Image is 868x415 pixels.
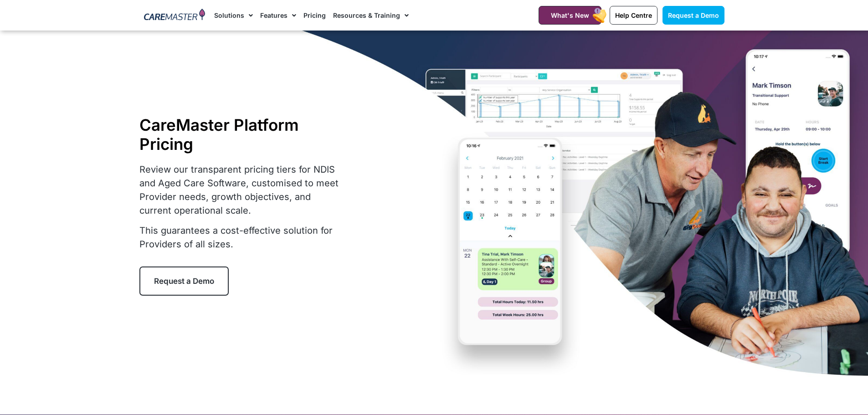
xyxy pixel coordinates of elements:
[663,6,724,25] a: Request a Demo
[139,224,344,251] p: This guarantees a cost-effective solution for Providers of all sizes.
[144,9,205,22] img: CareMaster Logo
[154,277,214,286] span: Request a Demo
[615,11,652,19] span: Help Centre
[610,6,657,25] a: Help Centre
[139,163,344,217] p: Review our transparent pricing tiers for NDIS and Aged Care Software, customised to meet Provider...
[551,11,589,19] span: What's New
[668,11,719,19] span: Request a Demo
[539,6,601,25] a: What's New
[139,115,344,154] h1: CareMaster Platform Pricing
[139,266,229,296] a: Request a Demo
